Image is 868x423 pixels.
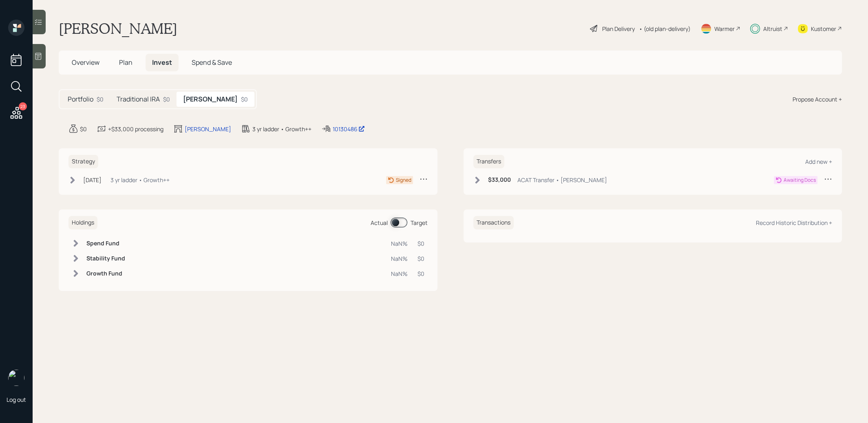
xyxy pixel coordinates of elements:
div: Plan Delivery [602,24,635,33]
div: 23 [19,102,27,110]
div: [PERSON_NAME] [185,125,231,133]
div: $0 [241,95,248,104]
div: $0 [417,254,424,263]
h6: $33,000 [488,176,511,183]
span: Plan [119,58,133,67]
div: $0 [97,95,104,104]
div: Target [411,218,428,227]
h6: Stability Fund [86,255,125,262]
div: $0 [80,125,87,133]
h6: Transfers [473,155,504,168]
h6: Transactions [473,216,514,229]
div: 3 yr ladder • Growth++ [110,176,170,184]
div: 10130486 [333,125,365,133]
div: Awaiting Docs [784,176,816,184]
h5: [PERSON_NAME] [183,95,238,103]
div: $0 [417,269,424,278]
div: Warmer [714,24,735,33]
span: Invest [152,58,172,67]
div: Propose Account + [793,95,842,104]
div: Record Historic Distribution + [756,219,832,227]
div: Kustomer [811,24,836,33]
div: NaN% [391,269,408,278]
img: treva-nostdahl-headshot.png [8,370,24,386]
div: +$33,000 processing [108,125,163,133]
div: Signed [396,176,411,184]
div: Altruist [763,24,782,33]
div: NaN% [391,239,408,248]
div: $0 [417,239,424,248]
div: $0 [163,95,170,104]
h6: Strategy [68,155,98,168]
div: NaN% [391,254,408,263]
div: ACAT Transfer • [PERSON_NAME] [517,176,607,184]
div: Add new + [805,158,832,165]
h1: [PERSON_NAME] [59,20,177,37]
h5: Portfolio [68,95,93,103]
div: Actual [371,218,388,227]
h6: Growth Fund [86,270,125,277]
h5: Traditional IRA [117,95,160,103]
span: Spend & Save [192,58,232,67]
span: Overview [72,58,99,67]
div: 3 yr ladder • Growth++ [252,125,311,133]
h6: Spend Fund [86,240,125,247]
div: [DATE] [83,176,102,184]
div: • (old plan-delivery) [639,24,691,33]
h6: Holdings [68,216,97,229]
div: Log out [7,396,26,403]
